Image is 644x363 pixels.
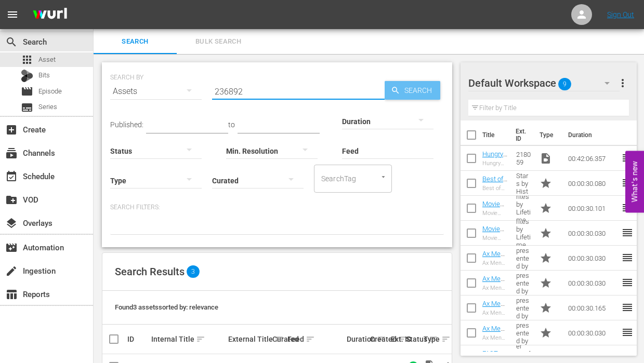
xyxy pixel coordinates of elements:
span: Asset [21,53,33,66]
th: Duration [562,120,624,150]
span: reorder [621,301,634,314]
span: 9 [558,73,571,95]
span: Promo [540,177,552,190]
span: Episode [21,85,33,98]
div: Default Workspace [468,69,620,98]
td: 218059 [512,146,535,171]
span: Reports [5,288,18,301]
span: Bulk Search [183,36,254,48]
span: reorder [621,201,634,214]
span: menu [6,8,19,21]
td: 00:00:30.080 [564,171,621,196]
span: reorder [621,276,634,289]
span: Series [21,101,33,114]
span: 3 [187,265,200,278]
span: Channels [5,147,18,159]
a: Best of Pawn Stars [PERSON_NAME] 30 [482,175,507,222]
td: 00:00:30.030 [564,221,621,246]
button: Open Feedback Widget [625,151,644,212]
div: Ax Men S7 image presented by History ( New logo) 30 [482,334,508,341]
span: Promo [540,202,552,214]
span: reorder [621,226,634,239]
div: External Title [228,333,270,345]
td: Ax Men S6 image presented by History ( New logo) 30 [512,295,535,320]
td: 00:00:30.030 [564,271,621,295]
span: to [228,120,235,129]
span: reorder [621,177,634,189]
span: Search [400,81,440,100]
div: Feed [287,333,344,345]
div: Ext. ID [391,335,402,343]
span: reorder [621,152,634,164]
span: Promo [540,277,552,289]
span: VOD [5,194,18,206]
div: Ax Men Tree image presented by History ( New logo) 30 [482,260,508,266]
span: Search [100,36,170,48]
div: Curated [272,335,284,343]
td: 00:00:30.165 [564,295,621,320]
span: Ingestion [5,265,18,277]
a: Movie Favorites by Lifetime Promo 30 [482,225,507,272]
td: Best of Pawn Stars by History Promo 30 [512,171,535,196]
td: 00:42:06.357 [564,146,621,171]
div: Status [406,333,420,345]
td: Movie Favorites by Lifetime Promo 30 [512,221,535,246]
span: sort [196,334,205,344]
td: Movie Favorites by Lifetime Promo 30 [512,196,535,221]
span: Create [5,124,18,136]
div: Movie Favorites by Lifetime Promo 30 [482,210,508,217]
td: 00:00:30.030 [564,246,621,271]
span: Promo [540,252,552,264]
a: Ax Men S6 image presented by History ( New logo) 30 [482,300,507,362]
span: Search Results [115,265,185,278]
a: Movie Favorites by Lifetime Promo 30 [482,200,507,247]
span: Promo [540,302,552,314]
th: Title [482,120,509,150]
div: Best of Pawn Stars [PERSON_NAME] 30 [482,185,508,192]
img: ans4CAIJ8jUAAAAAAAAAAAAAAAAAAAAAAAAgQb4GAAAAAAAAAAAAAAAAAAAAAAAAJMjXAAAAAAAAAAAAAAAAAAAAAAAAgAT5G... [25,3,75,27]
a: Sign Out [607,10,634,19]
button: Open [378,172,388,182]
th: Type [533,120,562,150]
span: Promo [540,227,552,239]
button: more_vert [616,71,629,96]
td: Ax Men S7 image presented by History ( New logo) 30 [512,320,535,345]
a: Ax Men Life Image presented by History ( New logo) 30 [482,275,507,337]
div: ID [127,335,148,343]
a: Ax Men Tree image presented by History ( New logo) 30 [482,250,507,312]
div: Internal Title [151,333,225,345]
div: Created [370,333,388,345]
span: Published: [110,120,143,129]
span: Found 3 assets sorted by: relevance [115,303,218,311]
div: Ax Men Life Image presented by History ( New logo) 30 [482,285,508,291]
span: Video [540,152,552,165]
span: sort [306,334,315,344]
th: Ext. ID [509,120,534,150]
span: Overlays [5,217,18,230]
td: Ax Men Life Image presented by History ( New logo) 30 [512,271,535,295]
span: reorder [621,326,634,339]
span: Episode [38,86,62,97]
div: Type [424,333,432,345]
div: Movie Favorites by Lifetime Promo 30 [482,235,508,241]
span: Search [5,36,18,48]
span: more_vert [616,77,629,89]
div: Assets [110,77,202,106]
td: 00:00:30.030 [564,320,621,345]
span: Asset [38,55,56,65]
button: Search [385,81,440,100]
div: Hungry Hungry Pickers [482,160,508,167]
span: Schedule [5,170,18,183]
div: Duration [347,333,367,345]
span: movie_filter [5,241,18,254]
span: Bits [38,70,50,80]
p: Search Filters: [110,203,444,212]
span: reorder [621,251,634,264]
span: Series [38,102,57,112]
div: Bits [21,70,33,82]
td: 00:00:30.101 [564,196,621,221]
a: Hungry Hungry Pickers [482,150,507,173]
span: Promo [540,327,552,339]
div: Ax Men S6 image presented by History ( New logo) 30 [482,310,508,316]
td: Ax Men Tree image presented by History ( New logo) 30 [512,246,535,271]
